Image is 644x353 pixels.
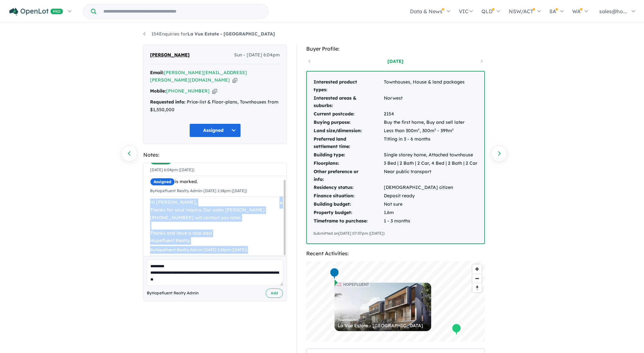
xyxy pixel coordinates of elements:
td: Other preference or info: [313,168,384,184]
td: Land size/dimension: [313,127,384,135]
button: Copy [212,88,217,94]
small: [DATE] 6:04pm ([DATE]) [150,167,194,172]
div: La Vue Estate - [GEOGRAPHIC_DATA] [338,323,428,328]
td: Timeframe to purchase: [313,217,384,225]
div: Notes: [143,151,287,159]
strong: La Vue Estate - [GEOGRAPHIC_DATA] [187,31,275,37]
button: Zoom in [472,264,482,274]
a: [PHONE_NUMBER] [166,88,210,94]
small: By Hopefluent Realty Admin - [DATE] 1:18pm ([DATE]) [150,188,247,193]
div: Map marker [330,268,339,279]
button: Assigned [189,123,241,137]
span: Assigned [150,178,175,186]
td: 1 - 3 months [384,217,478,225]
strong: Email: [150,70,164,75]
td: Current postcode: [313,110,384,118]
td: Buy the first home, Buy and sell later [384,118,478,127]
td: Building type: [313,151,384,159]
img: Openlot PRO Logo White [9,8,63,16]
td: Building budget: [313,200,384,209]
td: Single storey home, Attached townhouse [384,151,478,159]
td: Norwest [384,94,478,110]
a: [PERSON_NAME][EMAIL_ADDRESS][PERSON_NAME][DOMAIN_NAME] [150,70,247,83]
span: × [279,197,283,209]
td: Not sure [384,200,478,209]
td: Residency status: [313,183,384,192]
div: Hi [PERSON_NAME], Thanks for your inquiry. Our sales [PERSON_NAME] [PHONE_NUMBER] will contact yo... [150,199,286,245]
td: 3 Bed | 2 Bath | 2 Car, 4 Bed | 2 Bath | 2 Car [384,159,478,168]
td: Near public transport [384,168,478,184]
button: Copy [232,77,237,83]
td: Townhouses, House & land packages [384,78,478,94]
div: Buyer Profile: [306,44,485,53]
td: Interested areas & suburbs: [313,94,384,110]
button: Zoom out [472,274,482,283]
input: Try estate name, suburb, builder or developer [98,5,267,18]
span: [PERSON_NAME] [150,51,190,59]
td: [DEMOGRAPHIC_DATA] citizen [384,183,478,192]
div: Price-list & Floor-plans, Townhouses from $1,550,000 [150,98,280,114]
td: 1.6m [384,209,478,217]
a: [DATE] [368,58,423,64]
small: By Hopefluent Realty Admin - [DATE] 1:18pm ([DATE]) [150,247,247,252]
strong: Mobile: [150,88,166,94]
canvas: Map [306,261,485,342]
td: Interested product types: [313,78,384,94]
span: By Hopefluent Realty Admin [147,290,199,296]
td: Titling in 3 - 6 months [384,135,478,151]
nav: breadcrumb [143,30,501,38]
div: Townhouses [338,318,428,322]
a: Townhouses La Vue Estate - [GEOGRAPHIC_DATA] [335,283,431,331]
button: Reset bearing to north [472,283,482,292]
button: Add [266,289,283,298]
div: Map marker [452,323,461,335]
div: Recent Activities: [306,249,485,258]
strong: Requested info: [150,99,185,105]
a: 154Enquiries forLa Vue Estate - [GEOGRAPHIC_DATA] [143,31,275,37]
td: Floorplans: [313,159,384,168]
td: Preferred land settlement time: [313,135,384,151]
td: Finance situation: [313,192,384,200]
span: sales@ho... [599,8,627,15]
td: Deposit ready [384,192,478,200]
span: Sun - [DATE] 6:04pm [234,51,280,59]
td: Less than 300m², 300m² - 399m² [384,127,478,135]
div: Submitted on [DATE] 07:37pm ([DATE]) [313,230,478,237]
td: Property budget: [313,209,384,217]
div: is marked. [150,178,286,186]
td: 2154 [384,110,478,118]
td: Buying purpose: [313,118,384,127]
